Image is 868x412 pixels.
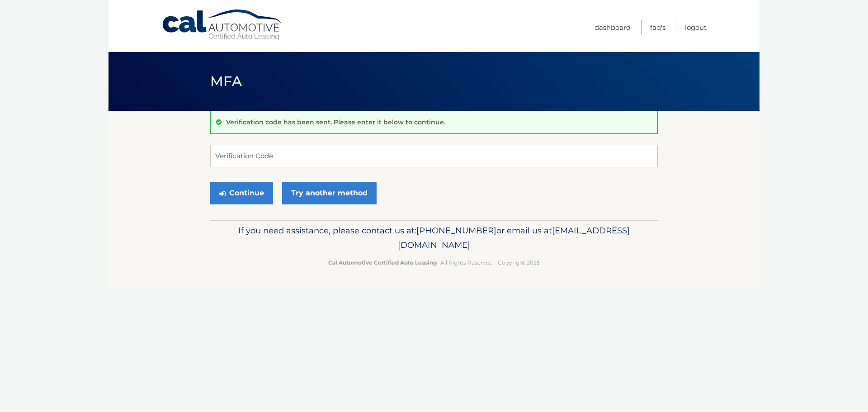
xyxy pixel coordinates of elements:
span: [EMAIL_ADDRESS][DOMAIN_NAME] [398,225,630,250]
p: If you need assistance, please contact us at: or email us at [216,223,652,252]
a: FAQ's [650,20,665,35]
a: Try another method [282,182,377,204]
a: Dashboard [594,20,631,35]
a: Cal Automotive [161,9,283,41]
button: Continue [210,182,273,204]
a: Logout [685,20,707,35]
strong: Cal Automotive Certified Auto Leasing [328,259,437,266]
input: Verification Code [210,145,658,167]
span: [PHONE_NUMBER] [416,225,496,236]
span: MFA [210,73,242,90]
p: Verification code has been sent. Please enter it below to continue. [226,118,445,126]
p: - All Rights Reserved - Copyright 2025 [216,258,652,267]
